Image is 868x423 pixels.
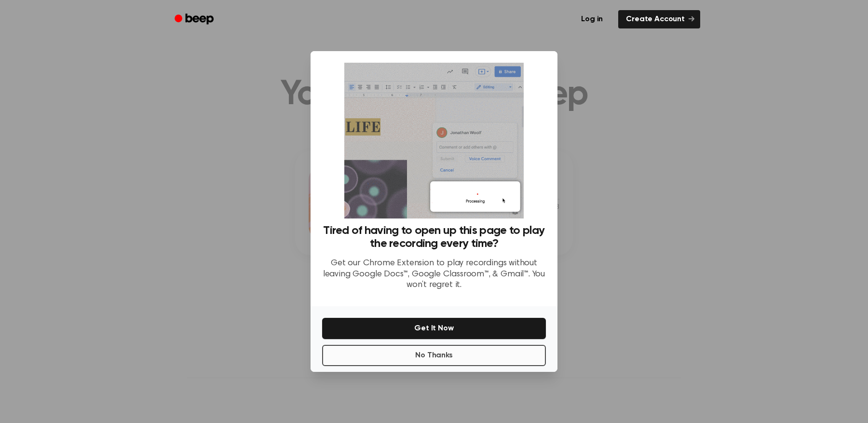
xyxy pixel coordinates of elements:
[322,258,546,291] p: Get our Chrome Extension to play recordings without leaving Google Docs™, Google Classroom™, & Gm...
[571,8,612,30] a: Log in
[344,63,523,218] img: Beep extension in action
[168,10,222,29] a: Beep
[322,224,546,250] h3: Tired of having to open up this page to play the recording every time?
[322,318,546,339] button: Get It Now
[322,345,546,366] button: No Thanks
[618,10,700,28] a: Create Account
